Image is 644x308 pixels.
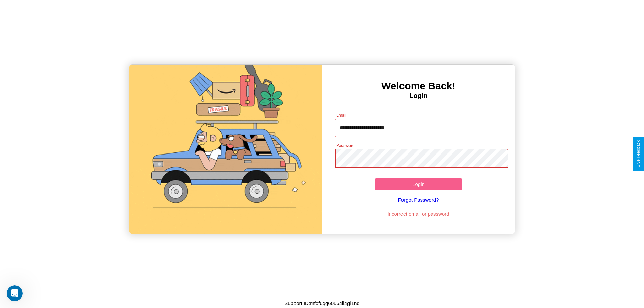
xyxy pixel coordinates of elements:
div: Give Feedback [636,140,641,168]
p: Incorrect email or password [332,209,505,219]
label: Password [336,143,354,148]
h3: Welcome Back! [322,80,515,92]
a: Forgot Password? [332,190,505,209]
img: gif [129,65,322,234]
p: Support ID: mfof6qg60u64il4gl1nq [284,299,360,308]
h4: Login [322,92,515,100]
button: Login [375,178,462,190]
label: Email [336,112,347,118]
iframe: Intercom live chat [7,285,23,301]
